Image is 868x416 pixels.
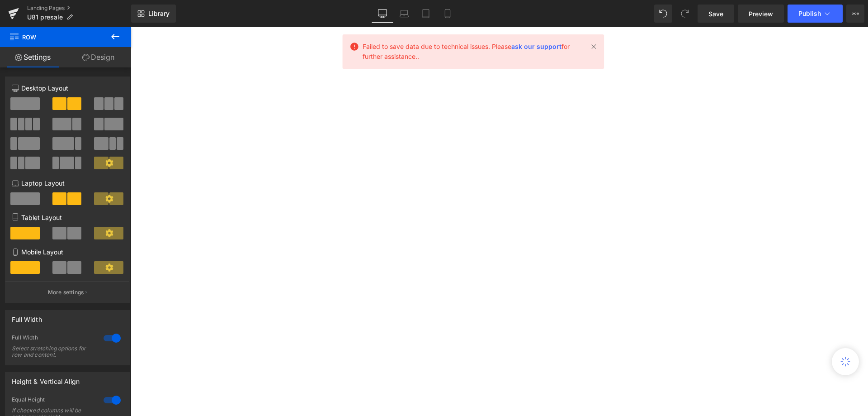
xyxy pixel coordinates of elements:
a: New Library [131,5,176,23]
span: Library [148,10,170,18]
span: Failed to save data due to technical issues. Please for further assistance.. [363,42,576,62]
div: Height & Vertical Align [12,373,80,385]
button: More [846,5,864,23]
button: More settings [5,282,129,303]
button: Undo [654,5,672,23]
p: Laptop Layout [12,178,123,188]
p: Mobile Layout [12,247,123,257]
a: Desktop [372,5,393,23]
span: Row [9,27,99,47]
span: Preview [749,9,773,19]
a: Tablet [415,5,437,23]
a: Mobile [437,5,458,23]
button: Redo [676,5,694,23]
div: Full Width [12,311,42,323]
p: More settings [48,288,84,296]
div: Select stretching options for row and content. [12,345,93,358]
span: Save [708,9,723,19]
a: Landing Pages [27,5,131,12]
a: Laptop [393,5,415,23]
span: U81 presale [27,14,63,21]
p: Tablet Layout [12,213,123,222]
span: Publish [798,10,821,17]
button: Publish [788,5,843,23]
div: Equal Height [12,396,94,406]
p: Desktop Layout [12,83,123,93]
div: Full Width [12,334,94,344]
a: ask our support [511,43,561,50]
a: Preview [738,5,784,23]
a: Design [66,47,131,67]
